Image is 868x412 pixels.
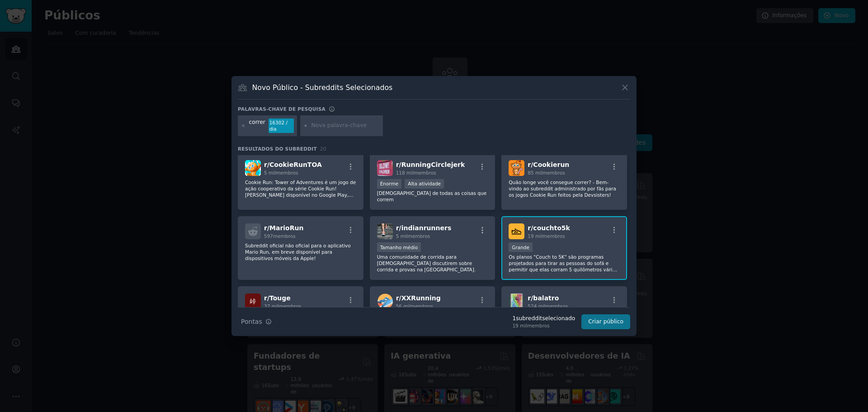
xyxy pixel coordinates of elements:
font: r/ [528,161,533,168]
font: Pontas [241,318,262,325]
font: Cookierun [533,161,569,168]
img: XXCorrida [377,294,393,309]
font: Uma comunidade de corrida para [DEMOGRAPHIC_DATA] discutirem sobre corrida e provas na [GEOGRAPHI... [377,254,476,272]
input: Nova palavra-chave [311,122,380,130]
font: membros [527,323,550,328]
font: Resultados do Subreddit [238,146,317,152]
font: membros [273,233,296,239]
img: Couchto5k [509,223,524,239]
button: Pontas [238,314,275,330]
font: membros [279,303,302,309]
font: 19 mil [512,323,527,328]
font: membros [414,170,436,175]
font: Palavras-chave de pesquisa [238,106,325,112]
font: RunningCirclejerk [401,161,465,168]
font: membros [542,233,565,239]
font: 20 [320,146,326,152]
font: r/ [264,294,269,302]
font: 56 mil [396,303,411,309]
font: 5 mil [264,170,276,175]
font: MarioRun [269,224,303,232]
font: Novo Público - Subreddits Selecionados [252,83,393,92]
font: 118 mil [396,170,414,175]
font: Enorme [380,181,399,186]
font: 524 mil [528,303,545,309]
font: Criar público [588,318,623,325]
font: 1 [512,315,516,322]
font: Quão longe você consegue correr? - Bem-vindo ao subreddit administrado por fãs para os jogos Cook... [509,180,616,198]
img: RunningCirclejerk [377,160,393,176]
font: r/ [264,161,269,168]
font: CookieRunTOA [269,161,322,168]
img: CookieRunTOA [245,160,261,176]
font: membros [408,233,430,239]
font: r/ [396,224,401,232]
font: r/ [528,294,533,302]
font: Tamanho médio [380,245,418,250]
font: indianrunners [401,224,452,232]
font: membros [276,170,298,175]
font: 85 mil [528,170,542,175]
font: correr [249,119,265,125]
font: Subreddit oficial não oficial para o aplicativo Mario Run, em breve disponível para dispositivos ... [245,243,351,261]
font: balatro [533,294,559,302]
font: membros [410,303,433,309]
font: XXRunning [401,294,441,302]
font: r/ [264,224,269,232]
font: Alta atividade [408,181,441,186]
font: r/ [396,161,401,168]
font: membros [546,303,568,309]
font: 16302 / dia [269,120,288,132]
font: subreddit [516,315,542,322]
button: Criar público [581,314,630,330]
img: corredores indianos [377,223,393,239]
img: Cookierun [509,160,524,176]
font: selecionado [542,315,575,322]
font: Cookie Run: Tower of Adventures é um jogo de ação cooperativo da série Cookie Run! [PERSON_NAME] ... [245,180,356,217]
font: Touge [269,294,291,302]
font: 597 [264,233,273,239]
font: couchto5k [533,224,570,232]
font: Os planos "Couch to 5K" são programas projetados para tirar as pessoas do sofá e permitir que ela... [509,254,618,323]
font: r/ [528,224,533,232]
font: 19 mil [528,233,542,239]
img: balatro [509,294,524,309]
img: Touge [245,294,261,309]
font: membros [542,170,565,175]
font: [DEMOGRAPHIC_DATA] de todas as coisas que correm [377,190,486,202]
font: 37 mil [264,303,279,309]
font: r/ [396,294,401,302]
font: 5 mil [396,233,408,239]
font: Grande [512,245,529,250]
